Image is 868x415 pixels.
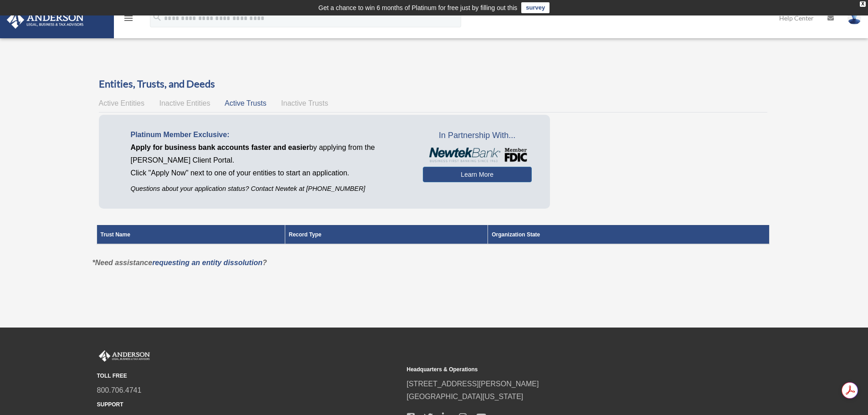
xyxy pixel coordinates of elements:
[318,2,518,13] div: Get a chance to win 6 months of Platinum for free just by filling out this
[152,259,262,266] a: requesting an entity dissolution
[131,183,409,195] p: Questions about your application status? Contact Newtek at [PHONE_NUMBER]
[152,12,162,22] i: search
[131,167,409,179] p: Click "Apply Now" next to one of your entities to start an application.
[159,99,210,107] span: Inactive Entities
[99,99,144,107] span: Active Entities
[407,365,710,374] small: Headquarters & Operations
[131,128,409,141] p: Platinum Member Exclusive:
[423,128,532,143] span: In Partnership With...
[97,350,152,362] img: Anderson Advisors Platinum Portal
[92,259,267,266] em: *Need assistance ?
[123,16,134,24] a: menu
[225,99,267,107] span: Active Trusts
[131,141,409,167] p: by applying from the [PERSON_NAME] Client Portal.
[123,13,134,24] i: menu
[97,386,142,394] a: 800.706.4741
[97,400,401,410] small: SUPPORT
[407,393,524,400] a: [GEOGRAPHIC_DATA][US_STATE]
[521,2,550,13] a: survey
[97,225,285,244] th: Trust Name
[99,77,767,91] h3: Entities, Trusts, and Deeds
[423,167,532,182] a: Learn More
[407,380,539,388] a: [STREET_ADDRESS][PERSON_NAME]
[285,225,488,244] th: Record Type
[427,148,527,162] img: NewtekBankLogoSM.png
[847,11,861,25] img: User Pic
[281,99,328,107] span: Inactive Trusts
[4,11,87,29] img: Anderson Advisors Platinum Portal
[131,143,309,151] span: Apply for business bank accounts faster and easier
[860,1,866,7] div: close
[488,225,769,244] th: Organization State
[97,371,401,381] small: TOLL FREE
